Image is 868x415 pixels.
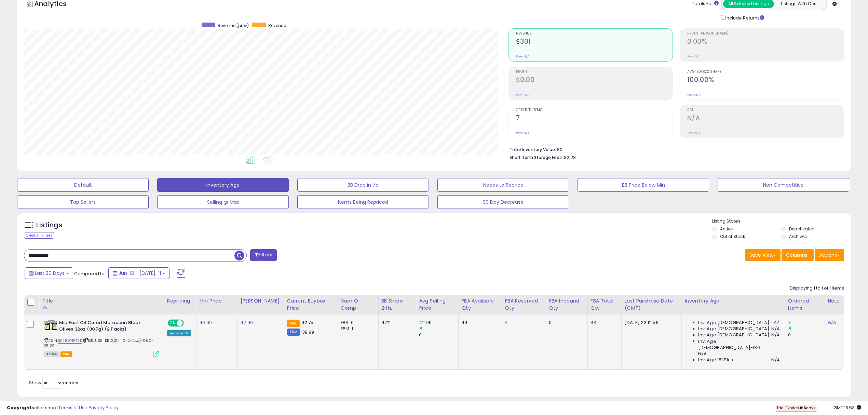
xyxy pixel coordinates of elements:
[745,249,781,261] button: Save View
[510,147,556,152] b: Total Inventory Value:
[774,320,780,326] span: 44
[624,297,679,312] div: Last Purchase Date (GMT)
[788,332,825,338] div: 0
[803,405,806,411] b: 6
[698,357,734,363] span: Inv. Age 181 Plus:
[833,404,861,411] span: 2025-08-11 16:53 GMT
[786,252,808,258] span: Columns
[341,320,373,326] div: FBA: 0
[167,330,191,336] div: Amazon AI
[591,297,619,312] div: FBA Total Qty
[828,319,836,326] a: N/A
[167,297,193,305] div: Repricing
[687,54,701,58] small: Prev: N/A
[35,270,65,277] span: Last 30 Days
[183,320,194,326] span: OFF
[771,332,779,338] span: N/A
[168,320,177,326] span: ON
[58,404,87,411] a: Terms of Use
[815,249,844,261] button: Actions
[790,285,844,292] div: Displaying 1 to 1 of 1 items
[698,332,770,338] span: Inv. Age [DEMOGRAPHIC_DATA]:
[788,297,822,312] div: Ordered Items
[59,320,142,334] b: Mid East Oil Cured Moroccan Black Olives 32oz (907g) (2 Packs)
[44,320,159,356] div: ASIN:
[419,297,456,312] div: Avg Selling Price
[687,32,844,36] span: Profit [PERSON_NAME]
[287,297,335,312] div: Current Buybox Price
[578,178,709,192] button: BB Price Below Min
[60,351,72,357] span: FBA
[287,320,299,327] small: FBA
[74,270,106,277] span: Compared to:
[687,76,844,85] h2: 100.00%
[157,178,289,192] button: Inventory Age
[684,297,782,305] div: Inventory Age
[381,320,411,326] div: 47%
[720,233,745,239] label: Out of Stock
[687,93,701,97] small: Prev: N/A
[776,405,816,411] span: Trial Expires in days
[549,320,582,326] div: 0
[301,319,314,326] span: 42.75
[716,14,772,22] div: Include Returns
[419,332,458,338] div: 0
[25,267,73,279] button: Last 30 Days
[44,320,57,331] img: 51QtAHGBIgL._SL40_.jpg
[789,233,808,239] label: Archived
[516,32,673,36] span: Revenue
[17,178,149,192] button: Default
[549,297,584,312] div: FBA inbound Qty
[7,405,119,411] div: seller snap | |
[44,351,59,357] span: All listings currently available for purchase on Amazon
[461,320,497,326] div: 44
[268,23,286,28] span: Revenue
[564,154,576,161] span: $2.28
[771,357,779,363] span: N/A
[516,131,529,135] small: Prev: N/A
[58,338,82,344] a: B075W4P43K
[510,155,563,160] b: Short Term Storage Fees:
[42,297,161,305] div: Title
[516,114,673,123] h2: 7
[516,76,673,85] h2: $0.00
[698,326,770,332] span: Inv. Age [DEMOGRAPHIC_DATA]:
[516,70,673,74] span: Profit
[692,1,719,7] div: Totals For
[297,178,429,192] button: BB Drop in 7d
[718,178,849,192] button: Non Competitive
[29,379,78,386] span: Show: entries
[199,319,212,326] a: 40.99
[250,249,277,261] button: Filters
[218,23,249,28] span: Revenue (prev)
[516,38,673,47] h2: $301
[437,195,569,209] button: 30 Day Decrease
[341,297,376,312] div: Num of Comp.
[782,249,814,261] button: Columns
[7,404,32,411] strong: Copyright
[461,297,499,312] div: FBA Available Qty
[788,320,825,326] div: 7
[687,114,844,123] h2: N/A
[199,297,234,305] div: Min Price
[341,326,373,332] div: FBM: 1
[516,54,529,58] small: Prev: N/A
[44,338,154,348] span: | SKU: SE_KRD(21-410-2-2pc)-11.60-25.29
[687,131,701,135] small: Prev: N/A
[297,195,429,209] button: Items Being Repriced
[789,226,815,232] label: Deactivated
[157,195,289,209] button: Selling @ Max
[516,93,529,97] small: Prev: N/A
[771,326,779,332] span: N/A
[698,320,770,326] span: Inv. Age [DEMOGRAPHIC_DATA]:
[419,320,458,326] div: 42.99
[108,267,169,279] button: Jun-12 - [DATE]-11
[240,319,253,326] a: 42.90
[698,351,706,357] span: N/A
[720,226,733,232] label: Active
[510,145,839,153] li: $0
[687,108,844,112] span: ROI
[698,338,779,351] span: Inv. Age [DEMOGRAPHIC_DATA]-180:
[17,195,149,209] button: Top Sellers
[437,178,569,192] button: Needs to Reprice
